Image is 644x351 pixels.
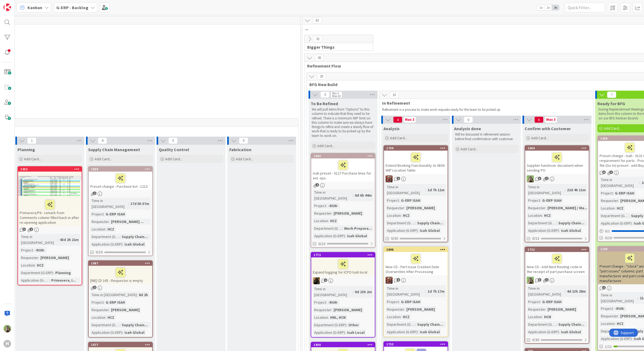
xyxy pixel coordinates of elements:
[532,337,539,343] span: 0/30
[390,136,407,140] span: Add Card...
[90,211,103,217] div: Project
[386,299,399,305] div: Project
[11,1,25,7] span: Support
[311,153,375,248] a: 1600Isah preset - 0127 Purchase lines for ext. ops.Time in [GEOGRAPHIC_DATA]:8d 6h 44mProject:-RU...
[313,286,353,298] div: Time in [GEOGRAPHIC_DATA]
[540,197,541,203] span: :
[316,183,319,187] span: 2
[605,228,610,234] span: 0 / 1
[600,190,613,196] div: Project
[18,198,82,226] div: Primavera/P6 - remark from Comments column filled back in after re-opening application
[90,322,120,328] div: Department (G-ERP)
[90,198,128,210] div: Time in [GEOGRAPHIC_DATA]
[559,329,560,335] span: :
[90,241,122,247] div: Application (G-ERP)
[90,329,122,335] div: Application (G-ERP)
[600,313,618,319] div: Requester
[311,154,375,182] div: 1600Isah preset - 0127 Purchase lines for ext. ops.
[49,277,50,283] span: :
[545,278,549,282] span: 1
[386,329,418,335] div: Application (G-ERP)
[129,201,151,207] div: 17d 5h 57m
[354,192,373,198] div: 8d 6h 44m
[386,248,448,251] div: 1846
[311,158,375,182] div: Isah preset - 0127 Purchase lines for ext. ops.
[20,255,38,261] div: Requester
[109,219,110,225] span: :
[384,247,448,252] div: 1846
[416,321,444,327] div: Supply Chain...
[613,190,614,196] span: :
[328,218,329,224] span: :
[313,189,353,201] div: Time in [GEOGRAPHIC_DATA]
[401,212,401,218] span: :
[525,145,589,242] a: 1604Supplier handover document when sending POTTTime in [GEOGRAPHIC_DATA]:22d 4h 11mProject:G-ERP...
[461,147,478,151] span: Add Card...
[615,205,615,211] span: :
[314,253,375,257] div: 1772
[332,210,363,216] div: [PERSON_NAME]
[629,213,630,219] span: :
[33,247,34,253] span: :
[525,277,589,284] div: TT
[416,220,444,226] div: Supply Chain...
[386,321,415,327] div: Department (G-ERP)
[386,277,393,284] img: JK
[90,219,109,225] div: Requester
[400,299,422,305] div: G-ERP ISAH
[386,205,404,211] div: Requester
[404,205,405,211] span: :
[93,286,96,289] span: 1
[546,306,577,312] div: [PERSON_NAME]
[532,236,539,241] span: 0/13
[600,292,638,304] div: Time in [GEOGRAPHIC_DATA]
[20,234,58,246] div: Time in [GEOGRAPHIC_DATA]
[354,289,373,295] div: 8d 23h 2m
[543,314,552,320] div: HCN
[415,321,416,327] span: :
[613,306,614,311] span: :
[418,228,441,233] div: Isah Global
[383,247,448,337] a: 1846New CD - Part Issue Creation Date Overwritten After ProcessingJKTime in [GEOGRAPHIC_DATA]:1d ...
[600,336,632,342] div: Application (G-ERP)
[346,233,368,239] div: Isah Global
[313,210,331,216] div: Requester
[345,233,346,239] span: :
[90,234,120,240] div: Department (G-ERP)
[386,220,415,226] div: Department (G-ERP)
[120,234,149,240] div: Supply Chain...
[34,247,46,253] div: -RUN-
[311,253,375,276] div: 1772Expand logging for ICPO Isah local
[541,197,563,203] div: G-ERP ISAH
[353,289,354,295] span: :
[525,247,589,344] a: 1722New CD - Add Next Routing code in the receipt of part purchase screenTTTime in [GEOGRAPHIC_DA...
[632,336,632,342] span: :
[24,157,41,161] span: Add Card...
[104,299,126,305] div: G-ERP ISAH
[236,157,253,161] span: Add Card...
[128,201,129,207] span: :
[527,299,540,305] div: Project
[93,192,96,195] span: 1
[542,314,543,320] span: :
[313,307,331,313] div: Requester
[400,197,422,203] div: G-ERP ISAH
[58,237,58,243] span: :
[541,299,563,305] div: G-ERP ISAH
[527,228,559,233] div: Application (G-ERP)
[326,203,327,209] span: :
[386,184,425,196] div: Time in [GEOGRAPHIC_DATA]
[103,299,104,305] span: :
[317,143,334,148] span: Add Card...
[384,252,448,275] div: New CD - Part Issue Creation Date Overwritten After Processing
[384,146,448,174] div: 1799Extend Booking Functionality to 0836 WIP Location Table
[618,313,619,319] span: :
[384,151,448,174] div: Extend Booking Functionality to 0836 WIP Location Table
[418,329,441,335] div: Isah Global
[425,288,426,294] span: :
[313,329,345,335] div: Application (G-ERP)
[540,299,541,305] span: :
[638,295,638,301] span: :
[311,252,375,338] a: 1772Expand logging for ICPO Isah localNDTime in [GEOGRAPHIC_DATA]:8d 23h 2mProject:-RUN-Requester...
